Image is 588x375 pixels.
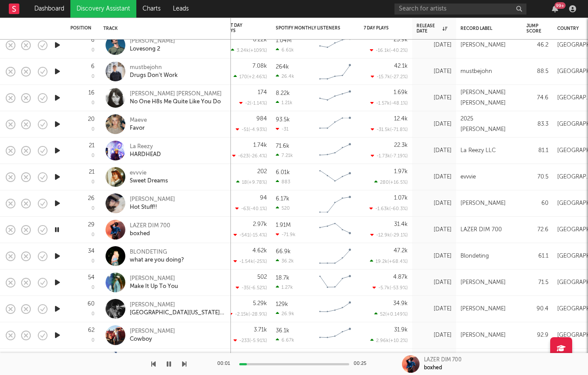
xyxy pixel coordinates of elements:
[130,222,170,230] div: LAZER DIM 700
[460,40,506,51] div: [PERSON_NAME]
[369,206,408,211] div: -1.63k ( -60.3 % )
[91,259,95,264] div: 0
[91,180,95,185] div: 0
[460,66,492,77] div: mustbejohn
[88,117,95,122] div: 20
[460,251,489,262] div: Blondeting
[276,47,294,53] div: 6.61k
[276,258,294,264] div: 36.2k
[460,330,506,341] div: [PERSON_NAME]
[130,45,175,53] div: Lovesong 2
[130,204,175,211] div: Hot Stuff!!
[526,66,548,77] div: 88.5
[276,302,288,307] div: 129k
[258,90,267,95] div: 174
[394,222,408,227] div: 31.4k
[234,258,267,264] div: -1.54k ( -25 % )
[364,25,394,31] div: 7 Day Plays
[424,364,442,372] div: boxhed
[276,222,291,228] div: 1.91M
[276,117,290,123] div: 93.5k
[394,142,408,148] div: 22.3k
[239,100,267,106] div: -2 ( -1.14 % )
[370,232,408,238] div: -12.9k ( -29.1 % )
[416,225,452,235] div: [DATE]
[276,100,292,106] div: 1.21k
[130,143,161,151] div: La Reezy
[91,153,95,158] div: 0
[89,169,95,175] div: 21
[217,359,235,369] div: 00:01
[130,283,178,291] div: Make It Up To You
[252,63,267,69] div: 7.08k
[253,142,267,148] div: 1.74k
[315,351,355,373] svg: Chart title
[315,166,355,188] svg: Chart title
[130,301,224,309] div: [PERSON_NAME]
[91,48,95,53] div: 0
[394,169,408,175] div: 1.97k
[130,64,178,72] div: mustbejohn
[223,23,254,33] div: Last Day Plays
[416,119,452,130] div: [DATE]
[276,284,293,290] div: 1.27k
[371,127,408,132] div: -31.5k ( -71.8 % )
[555,2,566,9] div: 99 +
[526,198,548,209] div: 60
[394,63,408,69] div: 42.1k
[371,153,408,159] div: -1.73k ( -7.19 % )
[253,37,267,43] div: 6.22k
[276,179,290,185] div: 883
[88,90,95,96] div: 16
[460,87,518,109] div: [PERSON_NAME] [PERSON_NAME]
[394,37,408,43] div: 23.9k
[416,66,452,77] div: [DATE]
[257,169,267,175] div: 202
[91,338,95,343] div: 0
[393,274,408,280] div: 4.87k
[130,328,175,343] a: [PERSON_NAME]Cowboy
[130,90,222,98] div: [PERSON_NAME] [PERSON_NAME]
[460,225,502,235] div: LAZER DIM 700
[371,74,408,80] div: -15.7k ( -27.2 % )
[315,272,355,294] svg: Chart title
[130,169,168,177] div: evvvie
[315,219,355,241] svg: Chart title
[424,356,462,364] div: LAZER DIM 700
[416,330,452,341] div: [DATE]
[526,277,548,288] div: 71.5
[460,146,496,156] div: La Reezy LLC
[416,277,452,288] div: [DATE]
[354,359,371,369] div: 00:25
[416,198,452,209] div: [DATE]
[416,304,452,314] div: [DATE]
[370,100,408,106] div: -1.57k ( -48.1 % )
[254,327,267,333] div: 3.71k
[552,5,558,12] button: 99+
[236,179,267,185] div: 18 ( +9.78 % )
[394,90,408,95] div: 1.69k
[91,101,95,106] div: 0
[394,327,408,333] div: 31.9k
[234,232,267,238] div: -541 ( -15.4 % )
[89,143,95,149] div: 21
[526,251,548,262] div: 61.1
[526,23,541,34] div: Jump Score
[394,116,408,122] div: 12.4k
[260,195,267,201] div: 94
[130,72,178,80] div: Drugs Don't Work
[526,40,548,51] div: 46.2
[370,338,408,343] div: 2.96k ( +10.2 % )
[70,25,91,31] div: Position
[276,311,294,317] div: 26.9k
[91,127,95,132] div: 0
[416,146,452,156] div: [DATE]
[276,232,296,237] div: -71.9k
[91,37,95,43] div: 6
[526,225,548,235] div: 72.6
[276,64,289,70] div: 264k
[416,251,452,262] div: [DATE]
[276,249,291,255] div: 66.9k
[130,117,147,132] a: MaeveFavor
[276,91,290,96] div: 8.22k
